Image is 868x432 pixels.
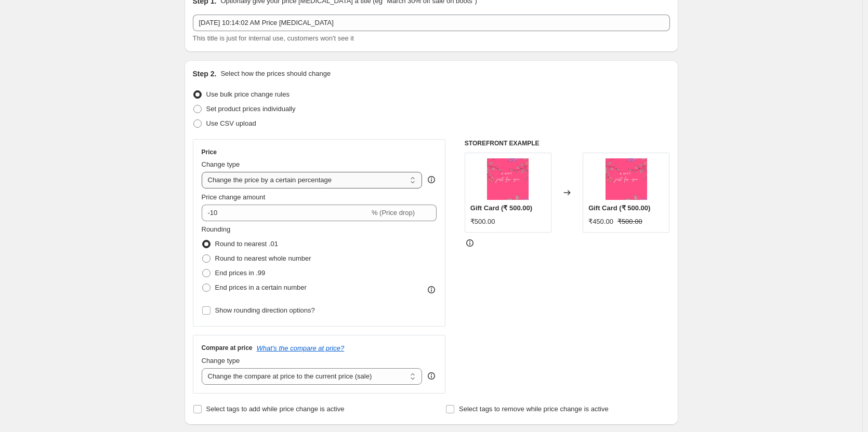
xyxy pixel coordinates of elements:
span: Gift Card (₹ 500.00) [470,204,532,212]
div: help [426,174,437,185]
span: End prices in a certain number [215,283,307,291]
h6: STOREFRONT EXAMPLE [465,139,670,147]
input: -15 [202,205,370,221]
h3: Compare at price [202,344,253,352]
span: End prices in .99 [215,269,266,277]
span: Set product prices individually [206,105,296,113]
span: Select tags to add while price change is active [206,405,345,413]
span: Price change amount [202,193,266,201]
span: % (Price drop) [372,209,415,217]
span: Rounding [202,225,231,233]
span: ₹500.00 [470,218,495,225]
span: ₹500.00 [617,218,642,225]
span: Change type [202,357,240,365]
img: Adirae-GiftCard_80x.webp [606,158,647,200]
span: This title is just for internal use, customers won't see it [193,34,354,42]
img: Adirae-GiftCard_80x.webp [487,158,529,200]
span: Gift Card (₹ 500.00) [588,204,650,212]
span: Use bulk price change rules [206,90,290,98]
span: Use CSV upload [206,119,256,127]
div: help [426,371,437,381]
input: 30% off holiday sale [193,15,670,31]
span: Round to nearest .01 [215,240,278,248]
span: Select tags to remove while price change is active [459,405,609,413]
p: Select how the prices should change [220,69,331,79]
span: Round to nearest whole number [215,254,311,262]
h3: Price [202,148,217,156]
span: Change type [202,160,240,168]
button: What's the compare at price? [257,344,345,352]
h2: Step 2. [193,69,217,79]
span: ₹450.00 [588,218,613,225]
span: Show rounding direction options? [215,306,315,314]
